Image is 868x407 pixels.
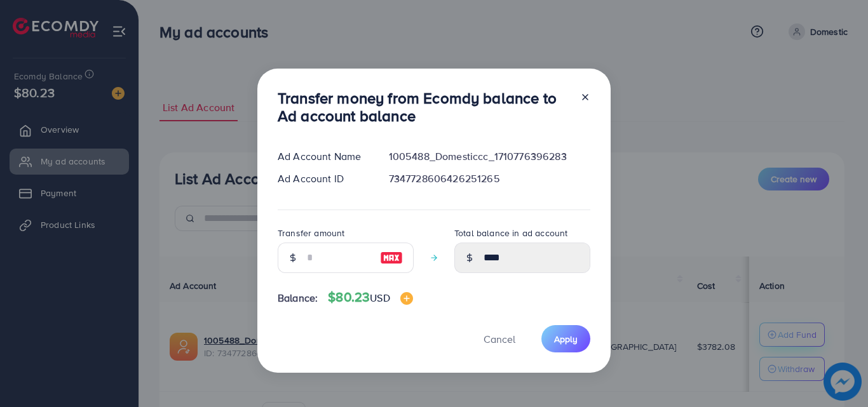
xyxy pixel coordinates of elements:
div: 7347728606426251265 [379,171,600,186]
button: Apply [541,325,590,352]
h4: $80.23 [328,290,412,305]
button: Cancel [468,325,531,352]
div: Ad Account Name [268,149,379,164]
label: Transfer amount [278,227,344,239]
span: USD [370,291,390,305]
span: Apply [554,333,578,345]
img: image [400,292,413,305]
img: image [380,250,403,265]
h3: Transfer money from Ecomdy balance to Ad account balance [278,89,570,126]
label: Total balance in ad account [454,227,567,239]
span: Balance: [278,291,318,305]
div: 1005488_Domesticcc_1710776396283 [379,149,600,164]
span: Cancel [484,332,515,346]
div: Ad Account ID [268,171,379,186]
